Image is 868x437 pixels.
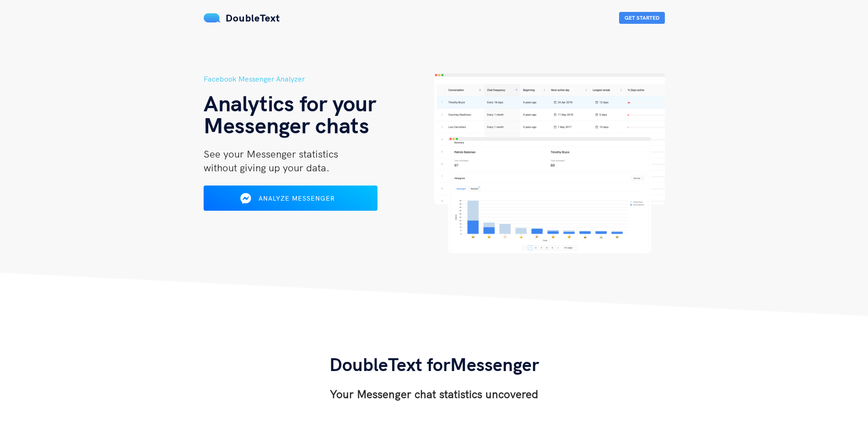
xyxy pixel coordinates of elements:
span: Analytics for your [204,89,376,117]
a: DoubleText [204,11,280,24]
span: DoubleText [226,11,280,24]
span: DoubleText for Messenger [329,353,539,376]
button: Analyze Messenger [204,186,377,211]
span: Messenger chats [204,111,369,139]
a: Analyze Messenger [204,197,377,206]
span: Analyze Messenger [259,194,335,202]
span: See your Messenger statistics [204,147,338,160]
h3: Your Messenger chat statistics uncovered [329,387,539,401]
button: Get Started [619,12,665,24]
img: hero [434,73,665,253]
h5: Facebook Messenger Analyzer [204,73,434,85]
span: without giving up your data. [204,161,329,174]
img: mS3x8y1f88AAAAABJRU5ErkJggg== [204,13,221,22]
